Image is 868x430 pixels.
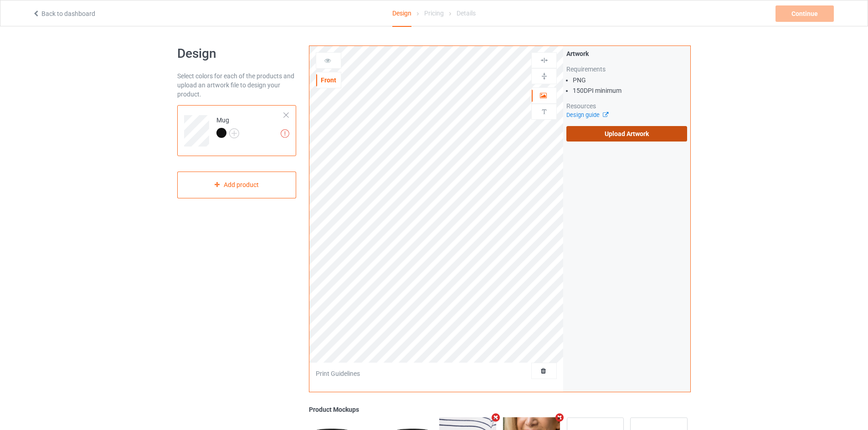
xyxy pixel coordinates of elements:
[216,116,239,137] div: Mug
[566,111,608,118] a: Design guide
[573,76,687,85] li: PNG
[281,129,289,138] img: exclamation icon
[316,76,341,85] div: Front
[177,46,296,62] h1: Design
[457,0,476,26] div: Details
[566,126,687,142] label: Upload Artwork
[309,405,691,414] div: Product Mockups
[566,49,687,58] div: Artwork
[540,72,549,81] img: svg%3E%0A
[540,107,549,116] img: svg%3E%0A
[566,65,687,74] div: Requirements
[177,172,296,198] div: Add product
[32,10,95,17] a: Back to dashboard
[177,71,296,99] div: Select colors for each of the products and upload an artwork file to design your product.
[316,369,360,378] div: Print Guidelines
[554,413,565,422] i: Remove mockup
[424,0,444,26] div: Pricing
[177,105,296,156] div: Mug
[229,128,239,138] img: svg+xml;base64,PD94bWwgdmVyc2lvbj0iMS4wIiBlbmNvZGluZz0iVVRGLTgiPz4KPHN2ZyB3aWR0aD0iMjJweCIgaGVpZ2...
[490,413,502,422] i: Remove mockup
[566,101,687,111] div: Resources
[573,86,687,95] li: 150 DPI minimum
[540,56,549,65] img: svg%3E%0A
[392,0,411,27] div: Design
